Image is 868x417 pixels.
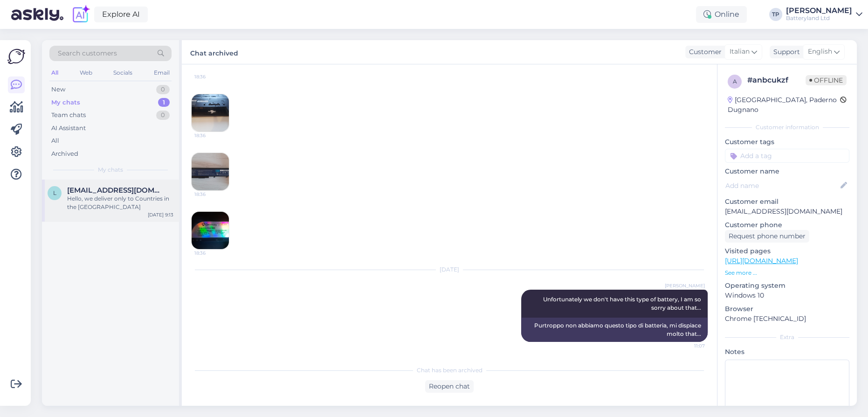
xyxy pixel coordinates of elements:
[786,14,852,22] div: Batteryland Ltd
[725,314,849,324] p: Chrome [TECHNICAL_ID]
[417,366,482,375] span: Chat has been archived
[51,149,78,159] div: Archived
[158,98,170,107] div: 1
[725,291,849,300] p: Windows 10
[786,7,862,22] a: [PERSON_NAME]Batteryland Ltd
[685,47,722,57] div: Customer
[725,257,798,265] a: [URL][DOMAIN_NAME]
[94,7,148,22] a: Explore AI
[733,78,737,85] span: a
[7,48,25,65] img: Askly Logo
[51,85,65,94] div: New
[725,123,849,132] div: Customer information
[192,153,229,190] img: Attachment
[51,98,80,107] div: My chats
[670,342,705,349] span: 11:07
[543,296,703,311] span: Unfortunately we don't have this type of battery, I am so sorry about that...
[770,47,800,57] div: Support
[148,211,173,218] div: [DATE] 9:13
[192,212,229,249] img: Attachment
[725,181,839,191] input: Add name
[725,304,849,314] p: Browser
[156,85,170,94] div: 0
[725,149,849,163] input: Add a tag
[725,230,809,243] div: Request phone number
[521,318,708,342] div: Purtroppo non abbiamo questo tipo di batteria, mi dispiace molto that...
[49,67,60,79] div: All
[156,111,170,120] div: 0
[111,67,134,79] div: Socials
[67,186,164,195] span: lu2ddb@gmail.com
[769,8,782,21] div: TP
[152,67,172,79] div: Email
[192,94,229,132] img: Attachment
[728,95,840,115] div: [GEOGRAPHIC_DATA], Paderno Dugnano
[725,333,849,341] div: Extra
[725,220,849,230] p: Customer phone
[194,73,229,80] span: 18:36
[71,5,90,24] img: explore-ai
[51,136,59,146] div: All
[58,49,117,58] span: Search customers
[725,197,849,207] p: Customer email
[98,166,123,174] span: My chats
[190,46,238,58] label: Chat archived
[194,250,229,257] span: 18:36
[696,6,747,23] div: Online
[725,167,849,176] p: Customer name
[67,195,173,211] div: Hello, we deliver only to Countries in the [GEOGRAPHIC_DATA]
[806,75,847,85] span: Offline
[425,380,474,393] div: Reopen chat
[725,347,849,357] p: Notes
[725,207,849,216] p: [EMAIL_ADDRESS][DOMAIN_NAME]
[191,265,708,274] div: [DATE]
[725,269,849,277] p: See more ...
[747,75,806,86] div: # anbcukzf
[78,67,94,79] div: Web
[194,132,229,139] span: 18:36
[665,282,705,289] span: [PERSON_NAME]
[51,111,86,120] div: Team chats
[194,191,229,198] span: 18:36
[51,124,86,133] div: AI Assistant
[786,7,852,14] div: [PERSON_NAME]
[725,246,849,256] p: Visited pages
[730,47,750,57] span: Italian
[808,47,832,57] span: English
[725,137,849,147] p: Customer tags
[725,281,849,291] p: Operating system
[53,189,56,196] span: l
